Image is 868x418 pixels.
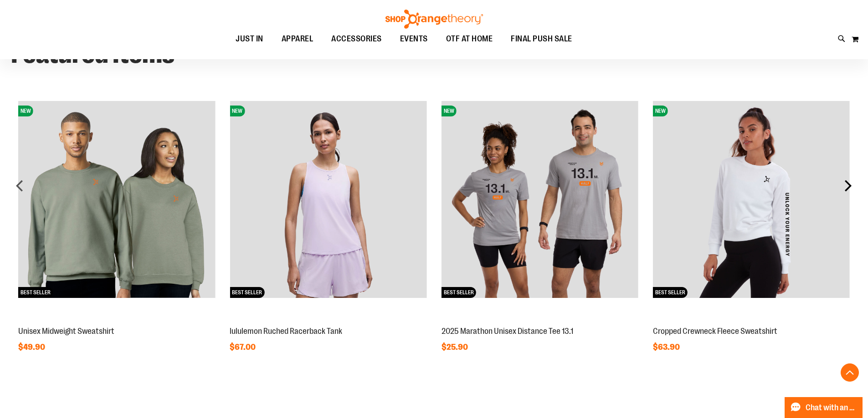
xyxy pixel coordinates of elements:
[653,287,688,298] span: BEST SELLER
[400,29,428,49] span: EVENTS
[653,106,668,116] span: NEW
[18,342,46,352] span: $49.90
[230,327,342,336] a: lululemon Ruched Racerback Tank
[230,287,264,298] span: BEST SELLER
[502,29,581,50] a: FINAL PUSH SALE
[511,29,572,49] span: FINAL PUSH SALE
[18,327,114,336] a: Unisex Midweight Sweatshirt
[226,29,272,50] a: JUST IN
[18,317,215,324] a: Unisex Midweight SweatshirtNEWBEST SELLER
[446,29,493,49] span: OTF AT HOME
[272,29,323,50] a: APPAREL
[236,29,263,49] span: JUST IN
[785,397,863,418] button: Chat with an Expert
[653,342,681,352] span: $63.90
[442,101,638,297] img: 2025 Marathon Unisex Distance Tee 13.1
[653,327,777,336] a: Cropped Crewneck Fleece Sweatshirt
[442,317,638,324] a: 2025 Marathon Unisex Distance Tee 13.1NEWBEST SELLER
[18,287,53,298] span: BEST SELLER
[839,176,857,195] div: next
[331,29,382,49] span: ACCESSORIES
[391,29,437,50] a: EVENTS
[230,106,245,116] span: NEW
[322,29,391,50] a: ACCESSORIES
[384,10,484,29] img: Shop Orangetheory
[806,403,857,412] span: Chat with an Expert
[841,363,859,382] button: Back To Top
[230,317,426,324] a: lululemon Ruched Racerback TankNEWBEST SELLER
[442,327,573,336] a: 2025 Marathon Unisex Distance Tee 13.1
[442,106,457,116] span: NEW
[653,101,850,297] img: Cropped Crewneck Fleece Sweatshirt
[653,317,850,324] a: Cropped Crewneck Fleece SweatshirtNEWBEST SELLER
[282,29,313,49] span: APPAREL
[437,29,502,50] a: OTF AT HOME
[442,287,476,298] span: BEST SELLER
[442,342,469,352] span: $25.90
[11,176,29,195] div: prev
[18,101,215,297] img: Unisex Midweight Sweatshirt
[230,342,257,352] span: $67.00
[18,106,33,116] span: NEW
[230,101,426,297] img: lululemon Ruched Racerback Tank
